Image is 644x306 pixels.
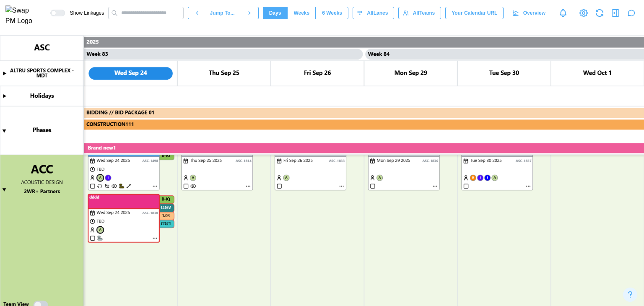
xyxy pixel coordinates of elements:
button: Open project assistant [626,7,637,19]
span: 6 Weeks [322,7,342,19]
button: Days [263,7,288,19]
button: Your Calendar URL [445,7,504,19]
button: Refresh Grid [594,7,605,19]
img: Swap PM Logo [5,5,39,26]
button: 6 Weeks [316,7,348,19]
button: Weeks [287,7,316,19]
button: AllTeams [398,7,441,19]
span: Weeks [293,7,309,19]
span: Days [269,7,281,19]
button: AllLanes [353,7,394,19]
a: Notifications [556,6,570,20]
span: Show Linkages [65,10,104,16]
button: Jump To... [206,7,240,19]
a: View Project [578,7,589,19]
span: All Lanes [367,7,388,19]
span: Your Calendar URL [452,7,497,19]
span: All Teams [413,7,435,19]
a: Overview [508,7,552,19]
button: Open Drawer [610,7,621,19]
span: Jump To... [210,7,235,19]
span: Overview [523,7,545,19]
